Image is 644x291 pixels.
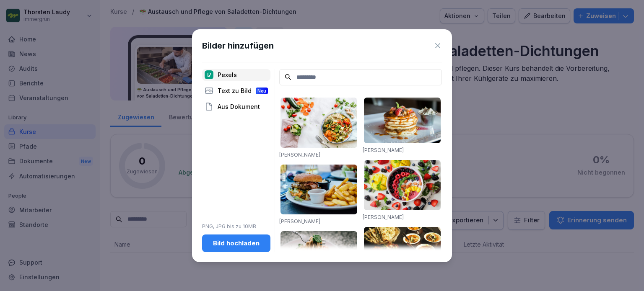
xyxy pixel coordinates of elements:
[202,85,270,97] div: Text zu Bild
[202,101,270,113] div: Aus Dokument
[280,231,357,281] img: pexels-photo-1279330.jpeg
[364,160,441,210] img: pexels-photo-1099680.jpeg
[202,69,270,81] div: Pexels
[279,152,320,158] a: [PERSON_NAME]
[363,214,404,220] a: [PERSON_NAME]
[209,239,264,248] div: Bild hochladen
[256,88,268,94] div: Neu
[280,165,357,215] img: pexels-photo-70497.jpeg
[202,223,270,230] p: PNG, JPG bis zu 10MB
[363,147,404,153] a: [PERSON_NAME]
[202,39,274,52] h1: Bilder hinzufügen
[202,234,270,252] button: Bild hochladen
[205,70,213,79] img: pexels.png
[364,98,441,143] img: pexels-photo-376464.jpeg
[364,227,441,269] img: pexels-photo-958545.jpeg
[280,98,357,148] img: pexels-photo-1640777.jpeg
[279,218,320,224] a: [PERSON_NAME]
